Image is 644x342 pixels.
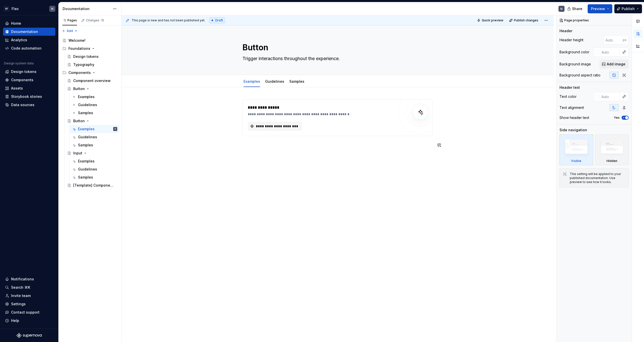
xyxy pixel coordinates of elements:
div: Design tokens [11,69,36,74]
div: Hidden [595,135,629,165]
div: Header [559,28,572,33]
p: px [623,38,627,42]
a: Design tokens [3,68,55,76]
a: Analytics [3,36,55,44]
div: Input [73,151,82,156]
div: Examples [78,126,95,132]
div: Side navigation [559,127,587,133]
div: Button [73,86,85,91]
div: Components [60,69,119,77]
button: Quick preview [475,17,506,24]
a: Documentation [3,28,55,36]
div: Background color [559,50,589,55]
div: Component overview [73,78,111,83]
div: Flex [12,6,19,11]
span: Add [67,29,73,33]
button: Publish changes [508,17,541,24]
a: Typography [65,61,119,69]
a: Welcome! [60,36,119,45]
a: Examples [70,157,119,165]
div: Help [11,318,19,323]
div: Welcome! [68,38,86,43]
div: Page tree [60,36,119,189]
div: Examples [78,94,95,99]
div: Hidden [607,159,617,163]
div: Guidelines [263,76,286,87]
a: Samples [70,173,119,181]
a: Invite team [3,292,55,300]
div: Header text [559,85,580,90]
div: Documentation [63,6,110,11]
div: Design tokens [73,54,99,59]
div: Visible [571,159,581,163]
span: 11 [100,18,104,22]
div: Text alignment [559,105,584,110]
a: Samples [70,109,119,117]
div: Foundations [68,46,90,51]
div: Assets [11,86,23,91]
div: Notifications [11,277,34,282]
button: Add image [599,60,629,69]
span: Quick preview [482,18,503,22]
a: Home [3,19,55,27]
div: Header height [559,37,583,42]
svg: Supernova Logo [17,333,42,338]
textarea: Button [242,41,432,54]
input: Auto [603,35,623,45]
div: Guidelines [78,167,97,172]
input: Auto [599,48,620,57]
button: Add [60,27,79,34]
a: Assets [3,84,55,92]
div: Changes [86,18,104,22]
button: Contact support [3,308,55,316]
a: Components [3,76,55,84]
div: Code automation [11,46,42,51]
span: Publish changes [514,18,538,22]
a: Design tokens [65,53,119,61]
div: Pages [62,18,77,22]
a: Guidelines [70,101,119,109]
div: Examples [78,159,95,164]
a: Samples [289,79,304,83]
div: Contact support [11,310,39,315]
div: Storybook stories [11,94,42,99]
button: BFFlexN [1,3,57,14]
div: Show header text [559,115,589,120]
button: Help [3,317,55,325]
a: Examples [70,93,119,101]
a: Input [65,149,119,157]
span: Publish [622,6,635,11]
button: Publish [614,4,642,13]
button: Search ⌘K [3,283,55,291]
button: Notifications [3,275,55,283]
div: Data sources [11,102,34,107]
button: Share [565,4,586,13]
div: N [51,7,53,11]
span: Share [572,6,582,11]
button: Preview [588,4,612,13]
div: Samples [78,175,93,180]
span: This page is new and has not been published yet. [132,18,205,22]
div: Design system data [4,61,34,65]
div: Documentation [11,29,38,34]
div: This setting will be applied to your published documentation. Use preview to see how it looks. [570,172,625,184]
div: Samples [78,110,93,115]
div: Analytics [11,37,27,42]
div: Components [68,70,91,75]
a: Component overview [65,77,119,85]
div: Settings [11,302,26,307]
div: Background aspect ratio [559,73,600,78]
div: Samples [78,143,93,148]
a: [Template] Component name [65,181,119,189]
textarea: Trigger interactions throughout the experience. [242,55,432,63]
div: Background image [559,62,591,67]
div: Visible [559,135,593,165]
div: Examples [242,76,262,87]
label: Yes [614,116,620,120]
a: Button [65,85,119,93]
a: Storybook stories [3,93,55,101]
div: Foundations [60,45,119,53]
div: N [560,7,562,11]
div: Components [11,77,33,82]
